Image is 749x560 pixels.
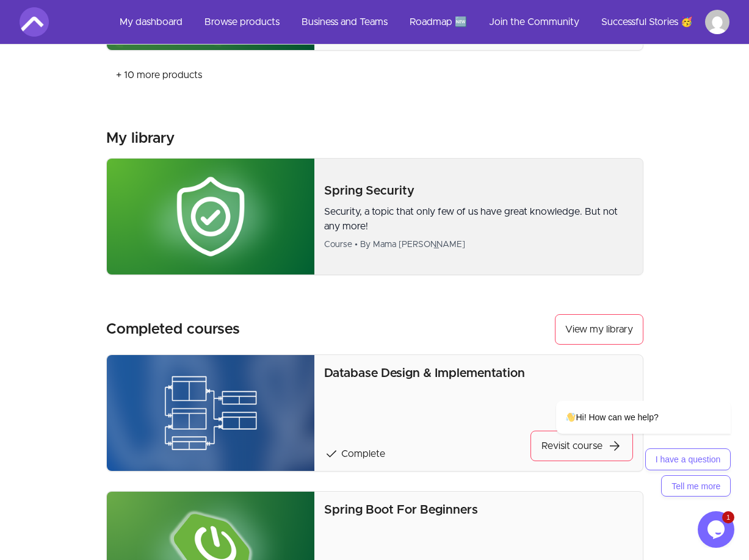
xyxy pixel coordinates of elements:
img: Profile image for Ahmed Burale [705,10,729,34]
a: Roadmap 🆕 [400,7,477,37]
a: My dashboard [110,7,192,37]
iframe: chat widget [517,290,737,505]
iframe: chat widget [698,511,737,548]
a: Business and Teams [292,7,397,37]
a: Join the Community [479,7,589,37]
p: Spring Boot For Beginners [324,501,632,519]
p: Spring Security [324,182,632,199]
a: Product image for Spring SecuritySpring SecuritySecurity, a topic that only few of us have great ... [106,158,643,275]
img: Amigoscode logo [20,7,49,37]
a: Browse products [195,7,289,37]
h3: My library [106,129,175,148]
p: Database Design & Implementation [324,365,632,382]
button: + 10 more products [106,60,212,90]
h3: Completed courses [106,320,240,339]
a: Successful Stories 🥳 [592,7,703,37]
img: Product image for Spring Security [107,159,315,275]
p: Security, a topic that only few of us have great knowledge. But not any more! [324,204,632,234]
div: Course • By Mama [PERSON_NAME] [324,239,632,251]
nav: Main [110,7,729,37]
span: Complete [341,449,385,459]
img: Product image for Database Design & Implementation [107,355,315,471]
span: check [324,447,339,461]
